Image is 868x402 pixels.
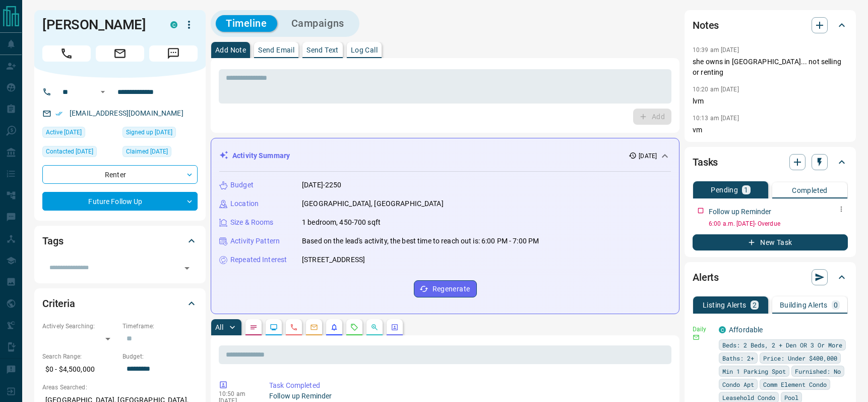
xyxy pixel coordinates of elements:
p: [DATE]-2250 [302,180,341,190]
svg: Listing Alerts [330,323,338,331]
h1: [PERSON_NAME] [42,17,155,33]
p: Send Text [306,46,339,54]
p: Areas Searched: [42,383,198,392]
div: Renter [42,165,198,184]
p: 10:13 am [DATE] [693,115,739,122]
p: vm [693,125,848,135]
span: Comm Element Condo [763,379,827,389]
button: Open [97,86,109,98]
svg: Notes [250,323,258,331]
p: she owns in [GEOGRAPHIC_DATA]... not selling or renting [693,57,848,78]
p: 10:39 am [DATE] [693,46,739,54]
div: Tue Jul 11 2023 [122,146,198,160]
div: Thu Sep 29 2016 [122,127,198,141]
svg: Email Verified [55,110,63,117]
p: All [215,324,223,331]
div: Criteria [42,291,198,316]
span: Call [42,45,91,62]
h2: Criteria [42,295,75,312]
p: [GEOGRAPHIC_DATA], [GEOGRAPHIC_DATA] [302,198,444,209]
button: New Task [693,234,848,250]
p: 10:20 am [DATE] [693,86,739,93]
p: Add Note [215,46,246,54]
p: Daily [693,325,713,334]
p: Task Completed [269,380,667,391]
div: Activity Summary[DATE] [219,146,671,165]
span: Message [149,45,198,62]
p: 10:50 am [219,390,254,397]
p: Activity Pattern [230,236,280,246]
p: $0 - $4,500,000 [42,361,117,378]
p: Pending [711,186,738,193]
h2: Tags [42,233,63,249]
p: Follow up Reminder [709,207,771,217]
h2: Notes [693,17,719,33]
p: [STREET_ADDRESS] [302,255,365,265]
h2: Alerts [693,269,719,285]
div: Notes [693,13,848,37]
svg: Requests [350,323,358,331]
svg: Agent Actions [391,323,399,331]
a: [EMAIL_ADDRESS][DOMAIN_NAME] [70,109,183,117]
p: 2 [753,301,757,309]
svg: Opportunities [370,323,379,331]
p: Log Call [351,46,378,54]
span: Min 1 Parking Spot [722,366,786,376]
p: Actively Searching: [42,322,117,331]
div: condos.ca [170,21,177,28]
p: 1 bedroom, 450-700 sqft [302,217,381,228]
span: Baths: 2+ [722,353,754,363]
div: Tags [42,229,198,253]
button: Timeline [216,15,277,32]
div: Tasks [693,150,848,174]
span: Email [96,45,144,62]
p: 1 [744,186,748,193]
p: lvm [693,96,848,107]
p: Size & Rooms [230,217,274,228]
div: Alerts [693,265,848,289]
div: condos.ca [719,326,726,333]
span: Claimed [DATE] [126,146,168,157]
p: Timeframe: [122,322,198,331]
p: Building Alerts [780,301,828,309]
p: 6:00 a.m. [DATE] - Overdue [709,219,848,228]
svg: Emails [310,323,318,331]
p: Completed [792,187,828,194]
span: Active [DATE] [46,127,82,137]
button: Campaigns [281,15,354,32]
p: Budget: [122,352,198,361]
svg: Calls [290,323,298,331]
p: Based on the lead's activity, the best time to reach out is: 6:00 PM - 7:00 PM [302,236,539,246]
p: Search Range: [42,352,117,361]
p: Send Email [258,46,294,54]
button: Regenerate [414,280,477,297]
p: Budget [230,180,254,190]
svg: Lead Browsing Activity [270,323,278,331]
p: Activity Summary [232,150,290,161]
span: Signed up [DATE] [126,127,172,137]
p: Location [230,198,259,209]
a: Affordable [729,326,763,334]
div: Mon Aug 11 2025 [42,146,117,160]
p: Listing Alerts [703,301,747,309]
span: Condo Apt [722,379,754,389]
p: 0 [834,301,838,309]
h2: Tasks [693,154,718,170]
span: Price: Under $400,000 [763,353,837,363]
span: Furnished: No [795,366,841,376]
p: Repeated Interest [230,255,287,265]
button: Open [180,261,194,275]
div: Thu Aug 07 2025 [42,127,117,141]
div: Future Follow Up [42,192,198,211]
span: Beds: 2 Beds, 2 + Den OR 3 Or More [722,340,842,350]
svg: Email [693,334,700,341]
p: Follow up Reminder [269,391,667,401]
span: Contacted [DATE] [46,146,93,157]
p: [DATE] [639,152,657,161]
